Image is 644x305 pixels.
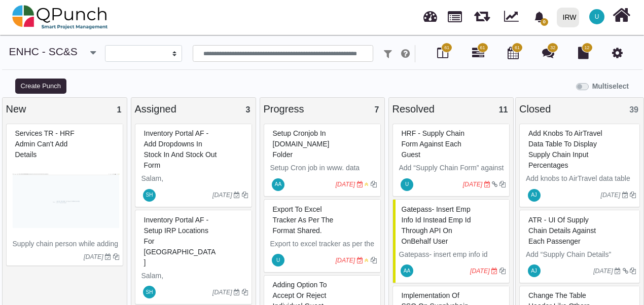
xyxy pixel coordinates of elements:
span: Usman.ali [589,9,604,24]
i: Document Library [578,47,589,59]
i: [DATE] [470,268,490,275]
i: Due Date [491,268,497,274]
a: bell fill0 [528,1,553,32]
span: Projects [448,7,462,22]
span: SH [146,193,153,198]
i: Due Date [615,268,621,274]
div: Resolved [392,101,510,117]
i: [DATE] [601,192,621,199]
svg: bell fill [534,12,545,22]
span: U [405,182,409,187]
span: #83611 [273,129,330,159]
i: [DATE] [84,253,103,260]
i: Clone [371,257,377,263]
span: #83358 [528,216,596,245]
span: U [276,258,280,263]
span: Syed Huzaifa Bukhari [143,189,156,202]
i: Due Date [357,257,363,263]
span: Ahad Ahmed Taji [272,178,284,191]
span: Abdullah Jahangir [528,189,541,202]
span: Ahad Ahmed Taji [401,264,413,277]
i: Dependant Task [623,268,628,274]
i: [DATE] [212,289,232,296]
button: Create Punch [15,79,66,94]
i: [DATE] [463,181,483,188]
a: 61 [472,51,484,59]
span: 32 [550,45,555,52]
span: 61 [444,45,449,52]
img: ab897efa-616e-4db9-bf56-30a6f1a15fdd.png [13,163,119,239]
i: Clone [242,289,248,295]
b: Multiselect [592,82,629,90]
span: 7 [375,105,379,114]
span: AA [275,182,281,187]
i: [DATE] [336,257,355,264]
div: New [6,101,123,117]
span: 39 [629,105,638,114]
p: Salam, [141,271,248,281]
div: Closed [519,101,640,117]
div: Assigned [135,101,252,117]
i: Due Date [622,192,628,198]
i: Medium [365,257,369,263]
i: Clone [499,181,506,187]
span: #83735 [144,216,216,266]
i: Board [437,47,448,59]
i: Home [613,6,630,25]
i: Clone [113,254,119,260]
span: Usman.ali [272,254,284,266]
span: #83232 [402,205,471,245]
span: 11 [499,105,508,114]
span: #82219 [15,129,75,159]
i: Due Date [234,289,240,295]
span: Usman.ali [401,178,413,191]
i: e.g: punch or !ticket or &Category or #label or @username or $priority or *iteration or ^addition... [401,49,410,59]
span: 61 [515,45,520,52]
i: Clone [371,181,377,187]
i: Clone [499,268,506,274]
a: IRW [552,1,583,34]
i: Punch Discussion [542,47,554,59]
span: Releases [474,5,490,22]
i: Dependant Task [492,181,497,187]
span: U [595,14,599,20]
span: 61 [480,45,485,52]
i: Due Date [105,254,111,260]
p: Gatepass- insert emp info id instead emp id through API on onBehalf user [399,249,506,281]
img: qpunch-sp.fa6292f.png [12,2,108,32]
i: [DATE] [593,268,613,275]
span: #83736 [144,129,217,169]
div: IRW [563,9,577,26]
i: Clone [630,268,636,274]
div: Notification [530,8,548,26]
div: Progress [264,101,381,117]
span: Abdullah Jahangir [528,264,541,277]
span: 3 [246,105,251,114]
span: AA [404,269,410,274]
i: Calendar [508,47,519,59]
span: #83510 [273,205,334,235]
i: [DATE] [336,181,355,188]
p: Add knobs to AirTravel data table to display supply chain input percentages [526,173,636,205]
span: Dashboard [423,6,437,21]
i: Clone [242,192,248,198]
i: [DATE] [212,192,232,199]
p: Export to excel tracker as per the format shared. [270,239,377,260]
a: ENHC - SC&S [9,46,78,57]
i: Due Date [484,181,490,187]
i: Gantt [472,47,484,59]
span: Syed Huzaifa Bukhari [143,286,156,298]
a: U [583,1,611,33]
p: Add “Supply Chain Form” against each Guest. [399,163,506,184]
i: Due Date [357,181,363,187]
p: Add “Supply Chain Details” against each Passenger, including option to accept or reject. [526,249,636,281]
p: Supply chain person while adding details to approve HRF is getting unauthorized error [13,239,119,271]
span: AJ [531,193,537,198]
div: Dynamic Report [499,1,528,34]
span: 0 [541,18,548,26]
span: SH [146,290,153,295]
p: Salam, [141,173,248,184]
i: Clone [630,192,636,198]
i: Due Date [234,192,240,198]
p: Setup Cron job in www. data folder instead of root folder linked to 500 server error [270,163,377,195]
